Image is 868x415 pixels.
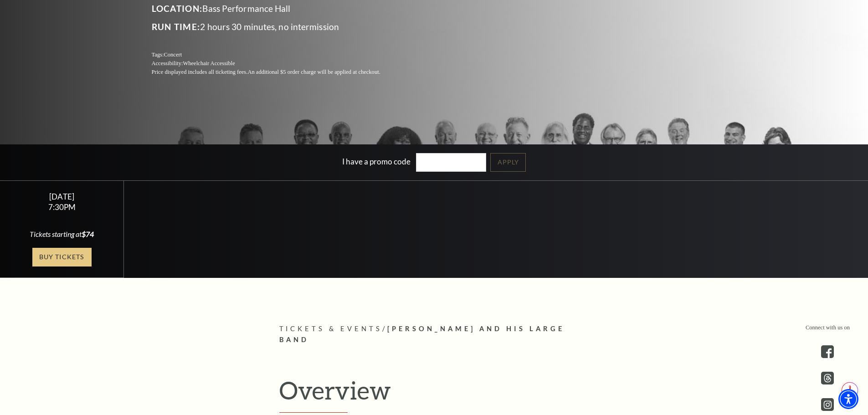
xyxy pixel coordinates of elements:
h2: Overview [279,375,589,413]
a: instagram - open in a new tab [821,398,834,411]
span: An additional $5 order charge will be applied at checkout. [247,69,380,75]
span: Location: [152,3,203,14]
p: 2 hours 30 minutes, no intermission [152,20,402,34]
span: [PERSON_NAME] and his Large Band [279,325,565,344]
p: Connect with us on [806,323,850,332]
span: Run Time: [152,21,200,32]
div: [DATE] [11,192,113,201]
label: I have a promo code [342,157,411,166]
p: / [279,323,589,346]
div: 7:30PM [11,203,113,211]
p: Price displayed includes all ticketing fees. [152,68,402,77]
a: facebook - open in a new tab [821,345,834,358]
div: Accessibility Menu [838,389,858,409]
p: Accessibility: [152,59,402,68]
span: Concert [164,51,182,58]
span: $74 [82,230,94,238]
span: Wheelchair Accessible [183,60,235,67]
p: Bass Performance Hall [152,1,402,16]
a: threads.com - open in a new tab [821,372,834,384]
p: Tags: [152,51,402,59]
a: Buy Tickets [32,248,92,266]
div: Tickets starting at [11,229,113,239]
span: Tickets & Events [279,325,383,333]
